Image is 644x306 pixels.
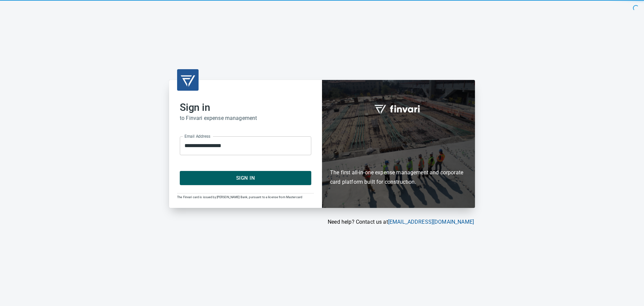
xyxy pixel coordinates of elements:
div: Finvari [322,80,475,208]
span: The Finvari card is issued by [PERSON_NAME] Bank, pursuant to a license from Mastercard [177,195,302,199]
img: fullword_logo_white.png [373,101,424,117]
h6: to Finvari expense management [180,114,311,123]
span: Sign In [187,174,304,182]
img: transparent_logo.png [180,72,196,88]
h6: The first all-in-one expense management and corporate card platform built for construction. [330,129,467,187]
p: Need help? Contact us at [169,218,474,226]
h2: Sign in [180,101,311,114]
button: Sign In [180,171,311,185]
a: [EMAIL_ADDRESS][DOMAIN_NAME] [388,219,474,225]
